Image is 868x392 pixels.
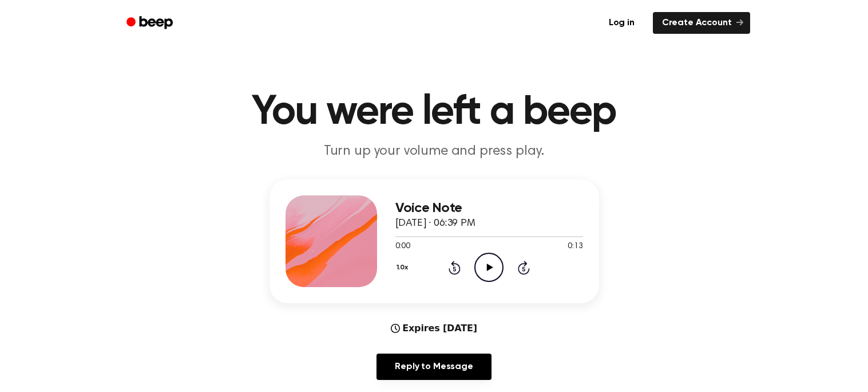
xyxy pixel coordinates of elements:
h1: You were left a beep [141,92,727,133]
span: [DATE] · 06:39 PM [395,218,475,229]
h3: Voice Note [395,201,583,216]
div: Expires [DATE] [391,322,477,335]
span: 0:00 [395,241,410,253]
a: Beep [118,12,183,34]
a: Reply to Message [376,354,491,380]
button: 1.0x [395,258,413,277]
span: 0:13 [568,241,582,253]
a: Log in [597,10,646,36]
p: Turn up your volume and press play. [215,142,654,161]
a: Create Account [653,12,750,34]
